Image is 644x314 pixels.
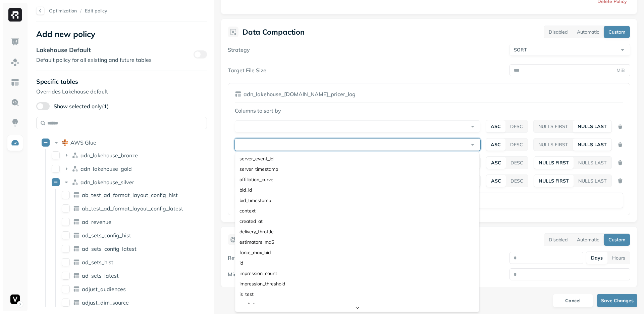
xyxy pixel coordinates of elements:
[239,249,271,256] span: force_max_bid
[239,156,273,162] span: server_event_id
[239,197,271,204] span: bid_timestamp
[239,176,273,183] span: affiliation_curve
[239,218,263,225] span: created_at
[239,187,252,193] span: bid_id
[239,260,243,266] span: id
[239,270,277,277] span: impression_count
[239,229,274,235] span: delivery_throttle
[239,239,274,245] span: estimators_md5
[239,208,256,214] span: context
[239,302,261,308] span: mediation
[239,291,254,298] span: is_test
[239,281,285,287] span: impression_threshold
[239,166,278,172] span: server_timestamp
